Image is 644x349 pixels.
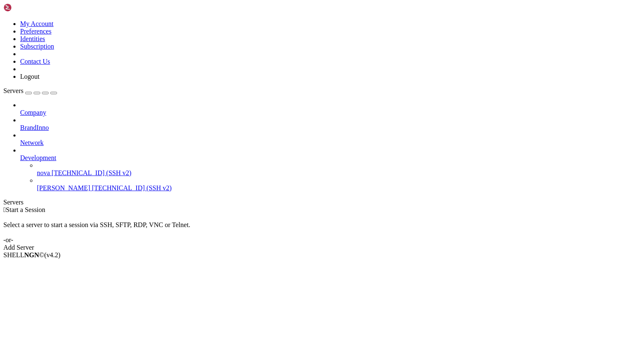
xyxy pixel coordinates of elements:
span: nova [37,169,50,176]
b: NGN [24,251,39,259]
li: Network [20,132,641,147]
span: Network [20,139,44,146]
li: BrandInno [20,116,641,132]
img: Shellngn [3,3,52,12]
span: [PERSON_NAME] [37,184,90,191]
li: Company [20,101,641,116]
a: [PERSON_NAME] [TECHNICAL_ID] (SSH v2) [37,184,641,192]
a: Preferences [20,28,52,35]
li: nova [TECHNICAL_ID] (SSH v2) [37,162,641,177]
li: Development [20,147,641,192]
div: Add Server [3,244,641,251]
div: Select a server to start a session via SSH, SFTP, RDP, VNC or Telnet. -or- [3,214,641,244]
a: Identities [20,35,45,42]
span: [TECHNICAL_ID] (SSH v2) [52,169,131,176]
a: Logout [20,73,39,80]
span: [TECHNICAL_ID] (SSH v2) [92,184,171,191]
a: Network [20,139,641,147]
span: Development [20,154,56,161]
a: BrandInno [20,124,641,132]
a: Servers [3,87,57,94]
span: Company [20,109,46,116]
span: 4.2.0 [44,251,61,259]
span:  [3,206,6,213]
a: Company [20,109,641,116]
a: Development [20,154,641,162]
div: Servers [3,199,641,206]
li: [PERSON_NAME] [TECHNICAL_ID] (SSH v2) [37,177,641,192]
a: Contact Us [20,58,50,65]
span: BrandInno [20,124,49,131]
span: Servers [3,87,23,94]
a: nova [TECHNICAL_ID] (SSH v2) [37,169,641,177]
span: Start a Session [6,206,45,213]
a: Subscription [20,43,54,50]
span: SHELL © [3,251,60,259]
a: My Account [20,20,54,27]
